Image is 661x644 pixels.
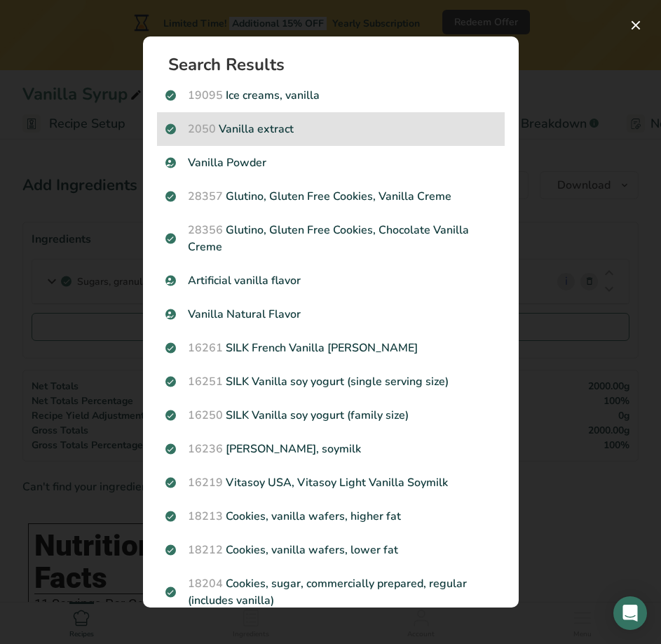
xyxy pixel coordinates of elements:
[188,509,223,524] span: 18213
[165,306,496,323] p: Vanilla Natural Flavor
[165,575,496,609] p: Cookies, sugar, commercially prepared, regular (includes vanilla)
[165,407,496,424] p: SILK Vanilla soy yogurt (family size)
[165,508,496,525] p: Cookies, vanilla wafers, higher fat
[165,542,496,558] p: Cookies, vanilla wafers, lower fat
[165,121,496,137] p: Vanilla extract
[165,222,496,255] p: Glutino, Gluten Free Cookies, Chocolate Vanilla Creme
[188,475,223,490] span: 16219
[188,340,223,356] span: 16261
[165,272,496,289] p: Artificial vanilla flavor
[188,374,223,389] span: 16251
[188,222,223,238] span: 28356
[168,56,505,73] h1: Search Results
[188,576,223,591] span: 18204
[188,408,223,423] span: 16250
[165,340,496,356] p: SILK French Vanilla [PERSON_NAME]
[613,596,647,630] div: Open Intercom Messenger
[188,121,216,137] span: 2050
[165,373,496,390] p: SILK Vanilla soy yogurt (single serving size)
[165,87,496,104] p: Ice creams, vanilla
[188,542,223,558] span: 18212
[188,189,223,204] span: 28357
[165,474,496,491] p: Vitasoy USA, Vitasoy Light Vanilla Soymilk
[165,188,496,205] p: Glutino, Gluten Free Cookies, Vanilla Creme
[188,88,223,103] span: 19095
[165,154,496,171] p: Vanilla Powder
[188,441,223,457] span: 16236
[165,441,496,457] p: [PERSON_NAME], soymilk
